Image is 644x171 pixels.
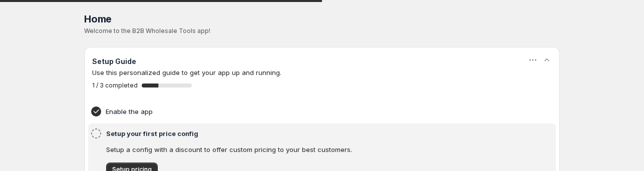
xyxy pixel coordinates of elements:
[92,81,138,89] span: 1 / 3 completed
[106,106,507,116] h4: Enable the app
[106,144,504,154] p: Setup a config with a discount to offer custom pricing to your best customers.
[84,13,112,25] span: Home
[106,128,507,138] h4: Setup your first price config
[92,67,552,77] p: Use this personalized guide to get your app up and running.
[84,27,560,35] p: Welcome to the B2B Wholesale Tools app!
[92,56,136,66] h3: Setup Guide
